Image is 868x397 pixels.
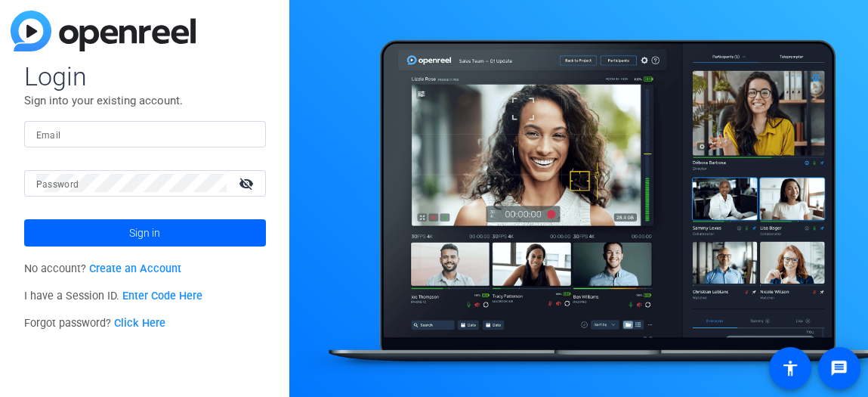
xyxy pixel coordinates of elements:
[230,172,266,194] mat-icon: visibility_off
[24,219,266,247] button: Sign in
[24,317,166,330] span: Forgot password?
[89,262,181,275] a: Create an Account
[114,317,165,330] a: Click Here
[36,179,79,190] mat-label: Password
[36,130,61,141] mat-label: Email
[24,60,266,92] span: Login
[129,214,160,252] span: Sign in
[36,125,254,143] input: Enter Email Address
[781,359,799,377] mat-icon: accessibility
[830,359,848,377] mat-icon: message
[122,290,202,302] a: Enter Code Here
[24,92,266,109] p: Sign into your existing account.
[24,290,203,302] span: I have a Session ID.
[11,11,196,51] img: blue-gradient.svg
[24,262,182,275] span: No account?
